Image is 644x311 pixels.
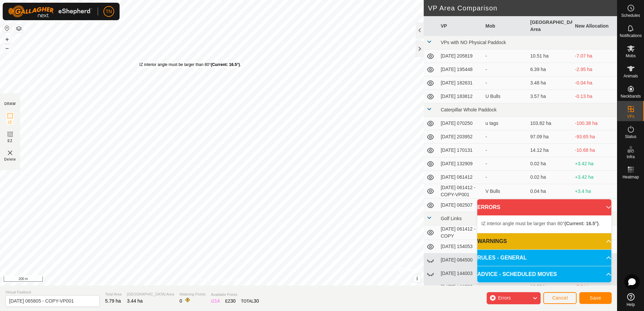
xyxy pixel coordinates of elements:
[543,292,577,304] button: Cancel
[572,117,617,130] td: -100.38 ha
[413,275,421,282] button: i
[3,35,11,43] button: +
[211,292,259,298] span: Available Points
[477,266,611,282] p-accordion-header: ADVICE - SCHEDULED MOVES
[626,54,636,58] span: Mobs
[527,63,572,76] td: 6.39 ha
[590,295,601,301] span: Save
[485,53,525,60] div: -
[106,8,112,15] span: TN
[565,221,599,226] b: (Current: 16.5°)
[527,157,572,171] td: 0.02 ha
[572,63,617,76] td: -2.95 ha
[477,237,507,245] span: WARNINGS
[572,171,617,184] td: +3.42 ha
[627,114,634,118] span: VPs
[185,277,211,283] a: Privacy Policy
[438,76,483,90] td: [DATE] 182631
[441,107,496,112] span: Caterpillar Whole Paddock
[485,133,525,140] div: -
[211,298,220,305] div: IZ
[572,49,617,63] td: -7.07 ha
[477,270,557,278] span: ADVICE - SCHEDULED MOVES
[485,66,525,73] div: -
[438,117,483,130] td: [DATE] 070250
[527,199,572,212] td: 0.02 ha
[527,144,572,157] td: 14.12 ha
[438,240,483,253] td: [DATE] 154053
[477,254,527,262] span: RULES - GENERAL
[441,40,506,45] span: VPs with NO Physical Paddock
[15,25,23,33] button: Map Layers
[552,295,568,301] span: Cancel
[481,221,600,226] span: IZ interior angle must be larger than 80° .
[527,117,572,130] td: 103.82 ha
[477,199,611,215] p-accordion-header: ERRORS
[483,16,527,36] th: Mob
[8,120,12,125] span: IZ
[6,149,14,157] img: VP
[438,49,483,63] td: [DATE] 205819
[438,144,483,157] td: [DATE] 170131
[8,5,92,18] img: Gallagher Logo
[139,62,241,68] div: IZ interior angle must be larger than 80° .
[438,157,483,171] td: [DATE] 132909
[215,298,220,304] span: 14
[4,157,16,162] span: Delete
[485,147,525,154] div: -
[527,184,572,199] td: 0.04 ha
[485,160,525,167] div: -
[626,303,635,307] span: Help
[105,291,122,297] span: Total Area
[438,171,483,184] td: [DATE] 061412
[527,171,572,184] td: 0.02 ha
[416,276,418,281] span: i
[477,203,500,211] span: ERRORS
[438,267,483,280] td: [DATE] 144003
[620,94,641,98] span: Neckbands
[485,120,525,127] div: u tags
[3,24,11,32] button: Reset Map
[438,16,483,36] th: VP
[620,34,642,38] span: Notifications
[441,216,461,221] span: Golf Links
[438,226,483,240] td: [DATE] 061412 - COPY
[225,298,236,305] div: EZ
[572,157,617,171] td: +3.42 ha
[623,74,638,78] span: Animals
[572,130,617,144] td: -93.65 ha
[485,174,525,181] div: -
[617,290,644,309] a: Help
[625,135,636,139] span: Status
[572,199,617,212] td: +3.42 ha
[572,16,617,36] th: New Allocation
[572,144,617,157] td: -10.68 ha
[621,13,640,18] span: Schedules
[572,184,617,199] td: +3.4 ha
[127,298,143,304] span: 3.44 ha
[572,90,617,103] td: -0.13 ha
[485,93,525,100] div: U Bulls
[485,283,525,290] div: -
[438,130,483,144] td: [DATE] 203952
[572,76,617,90] td: -0.04 ha
[211,62,240,67] b: (Current: 16.5°)
[180,291,205,297] span: Watering Points
[4,101,16,106] div: DRAW
[498,295,511,301] span: Errors
[485,79,525,87] div: -
[3,44,11,52] button: –
[527,90,572,103] td: 3.57 ha
[219,277,238,283] a: Contact Us
[241,298,259,305] div: TOTAL
[477,215,611,233] p-accordion-content: ERRORS
[438,253,483,267] td: [DATE] 084500
[527,49,572,63] td: 10.51 ha
[230,298,236,304] span: 30
[428,4,617,12] h2: VP Area Comparison
[527,130,572,144] td: 97.09 ha
[438,63,483,76] td: [DATE] 195448
[438,184,483,199] td: [DATE] 061412 - COPY-VP001
[438,90,483,103] td: [DATE] 183812
[485,188,525,195] div: V Bulls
